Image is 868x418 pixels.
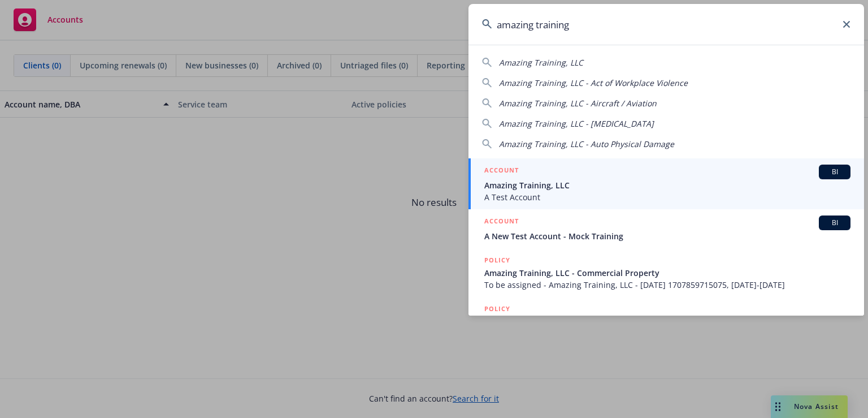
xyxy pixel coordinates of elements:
span: A New Test Account - Mock Training [484,230,850,242]
span: Amazing Training, LLC - Aircraft / Aviation [499,98,657,109]
a: ACCOUNTBIA New Test Account - Mock Training [468,209,864,248]
span: Amazing Training, LLC - Auto Physical Damage [499,139,674,149]
span: BI [823,167,846,177]
a: ACCOUNTBIAmazing Training, LLCA Test Account [468,158,864,209]
h5: POLICY [484,303,510,314]
span: Amazing Training, LLC - Act of Workplace Violence [499,77,688,88]
h5: ACCOUNT [484,216,519,229]
h5: ACCOUNT [484,165,519,178]
span: Amazing Training, LLC [484,179,850,191]
a: POLICY [468,297,864,346]
span: Amazing Training, LLC - [MEDICAL_DATA] [499,118,654,129]
span: To be assigned - Amazing Training, LLC - [DATE] 1707859715075, [DATE]-[DATE] [484,279,850,291]
span: BI [823,218,846,228]
span: Amazing Training, LLC [499,57,583,68]
h5: POLICY [484,255,510,266]
a: POLICYAmazing Training, LLC - Commercial PropertyTo be assigned - Amazing Training, LLC - [DATE] ... [468,248,864,297]
input: Search... [468,4,864,45]
span: Amazing Training, LLC - Commercial Property [484,267,850,279]
span: A Test Account [484,191,850,203]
